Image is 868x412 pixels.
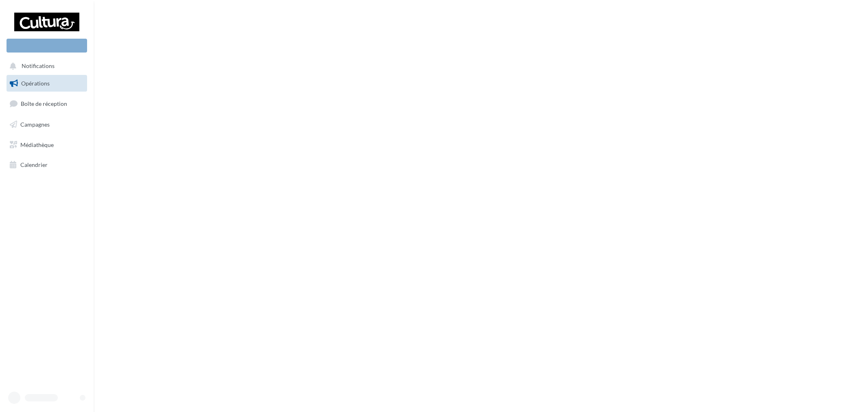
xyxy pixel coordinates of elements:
span: Boîte de réception [21,100,67,107]
span: Médiathèque [20,141,54,148]
span: Opérations [21,80,50,87]
a: Boîte de réception [5,95,89,112]
a: Opérations [5,75,89,92]
a: Médiathèque [5,136,89,153]
div: Nouvelle campagne [7,39,87,53]
span: Notifications [22,63,55,70]
span: Campagnes [20,121,50,128]
span: Calendrier [20,161,48,168]
a: Calendrier [5,156,89,173]
a: Campagnes [5,116,89,133]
